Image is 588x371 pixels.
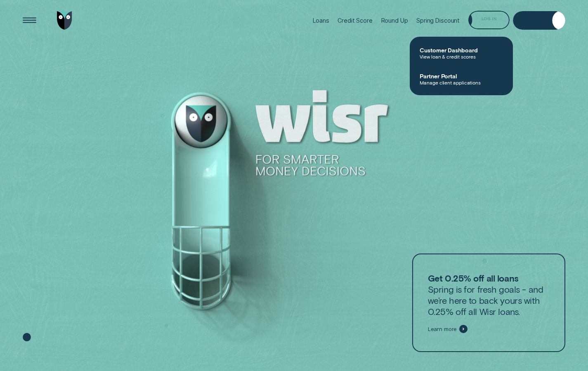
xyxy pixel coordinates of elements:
a: Get 0.25% off all loansSpring is for fresh goals - and we’re here to back yours with 0.25% off al... [412,254,565,352]
span: Partner Portal [420,73,503,80]
strong: Get 0.25% off all loans [428,272,519,283]
div: Get Estimate [523,17,555,21]
span: Manage client applications [420,80,503,85]
span: View loan & credit scores [420,54,503,59]
div: Loans [313,17,329,24]
a: Partner PortalManage client applications [410,66,513,92]
div: Credit Score [338,17,372,24]
a: Customer DashboardView loan & credit scores [410,40,513,66]
a: Get Estimate [513,11,565,30]
span: Learn more [428,326,457,333]
button: Open Menu [20,11,39,30]
p: Spring is for fresh goals - and we’re here to back yours with 0.25% off all Wisr loans. [428,272,550,317]
span: Customer Dashboard [420,47,503,54]
button: Log in [468,11,510,29]
img: Wisr [57,11,72,30]
div: Round Up [381,17,408,24]
div: Spring Discount [416,17,460,24]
